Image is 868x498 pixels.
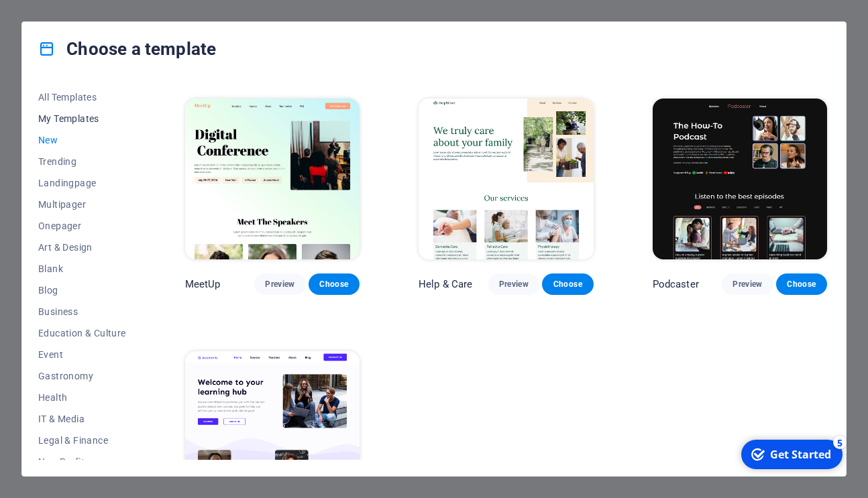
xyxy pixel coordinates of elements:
p: Help & Care [419,277,473,291]
span: Health [38,392,126,403]
span: Education & Culture [38,328,126,338]
span: Non-Profit [38,456,126,467]
span: Onepager [38,221,126,231]
span: New [38,135,126,145]
button: Preview [488,273,539,295]
button: Blog [38,279,126,301]
span: Gastronomy [38,371,126,381]
span: Blank [38,263,126,274]
button: Education & Culture [38,322,126,344]
span: Business [38,306,126,317]
button: Business [38,301,126,322]
span: IT & Media [38,414,126,424]
img: Podcaster [653,99,827,259]
h4: Choose a template [38,38,216,60]
button: Landingpage [38,172,126,194]
span: Legal & Finance [38,435,126,446]
button: All Templates [38,86,126,108]
div: Get Started 5 items remaining, 0% complete [7,5,109,35]
button: Blank [38,258,126,279]
button: Non-Profit [38,451,126,473]
button: Preview [254,273,305,295]
button: Multipager [38,194,126,215]
span: Choose [319,279,349,290]
span: Multipager [38,199,126,210]
div: 5 [99,1,113,15]
button: Gastronomy [38,365,126,387]
img: Help & Care [419,99,593,259]
div: Get Started [36,13,97,27]
span: Preview [499,279,529,290]
p: MeetUp [185,277,221,291]
button: Health [38,387,126,408]
p: Podcaster [653,277,699,291]
button: New [38,129,126,151]
span: Art & Design [38,242,126,253]
span: Trending [38,156,126,167]
img: MeetUp [185,99,360,259]
span: Choose [553,279,582,290]
span: All Templates [38,92,126,103]
button: Legal & Finance [38,430,126,451]
span: Preview [733,279,762,290]
button: My Templates [38,108,126,129]
button: Onepager [38,215,126,237]
button: Choose [309,273,360,295]
button: Choose [776,273,827,295]
span: Preview [265,279,294,290]
span: My Templates [38,113,126,124]
button: Choose [542,273,593,295]
span: Event [38,349,126,360]
span: Choose [787,279,816,290]
button: Trending [38,151,126,172]
button: IT & Media [38,408,126,430]
button: Event [38,344,126,365]
button: Preview [722,273,773,295]
span: Landingpage [38,178,126,188]
span: Blog [38,285,126,296]
button: Art & Design [38,237,126,258]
